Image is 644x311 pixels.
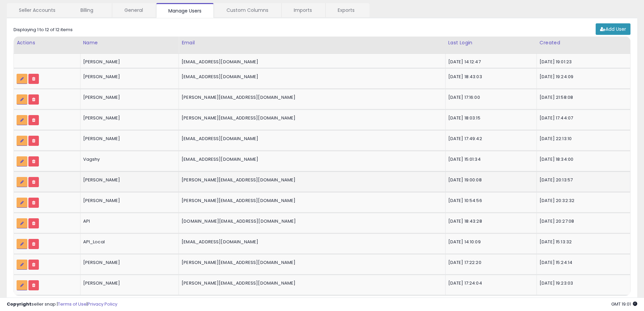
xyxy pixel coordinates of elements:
[7,3,68,17] a: Seller Accounts
[448,156,531,162] div: [DATE] 15:01:34
[7,301,31,307] strong: Copyright
[88,301,117,307] a: Privacy Policy
[7,301,117,308] div: seller snap | |
[58,301,87,307] a: Terms of Use
[282,3,325,17] a: Imports
[448,239,531,245] div: [DATE] 14:10:09
[540,218,625,224] div: [DATE] 20:27:08
[182,280,440,286] div: [PERSON_NAME][EMAIL_ADDRESS][DOMAIN_NAME]
[448,280,531,286] div: [DATE] 17:24:04
[540,280,625,286] div: [DATE] 19:23:03
[182,156,440,162] div: [EMAIL_ADDRESS][DOMAIN_NAME]
[214,3,281,17] a: Custom Columns
[112,3,155,17] a: General
[83,74,174,80] div: [PERSON_NAME]
[182,94,440,101] div: [PERSON_NAME][EMAIL_ADDRESS][DOMAIN_NAME]
[540,239,625,245] div: [DATE] 15:13:32
[83,39,176,46] div: Name
[182,218,440,224] div: [DOMAIN_NAME][EMAIL_ADDRESS][DOMAIN_NAME]
[448,59,531,65] div: [DATE] 14:12:47
[540,94,625,101] div: [DATE] 21:58:08
[182,136,440,142] div: [EMAIL_ADDRESS][DOMAIN_NAME]
[83,136,174,142] div: [PERSON_NAME]
[83,177,174,183] div: [PERSON_NAME]
[540,39,627,46] div: Created
[83,218,174,224] div: API
[540,59,625,65] div: [DATE] 19:01:23
[83,260,174,266] div: [PERSON_NAME]
[182,177,440,183] div: [PERSON_NAME][EMAIL_ADDRESS][DOMAIN_NAME]
[448,260,531,266] div: [DATE] 17:22:20
[68,3,111,17] a: Billing
[448,94,531,101] div: [DATE] 17:16:00
[540,74,625,80] div: [DATE] 19:24:09
[540,115,625,121] div: [DATE] 17:44:07
[182,39,442,46] div: Email
[83,239,174,245] div: API_Local
[17,39,77,46] div: Actions
[448,218,531,224] div: [DATE] 18:43:28
[326,3,369,17] a: Exports
[182,74,440,80] div: [EMAIL_ADDRESS][DOMAIN_NAME]
[14,27,73,33] div: Displaying 1 to 12 of 12 items
[611,301,637,307] span: 2025-08-14 19:01 GMT
[448,136,531,142] div: [DATE] 17:49:42
[596,23,630,35] a: Add User
[182,198,440,204] div: [PERSON_NAME][EMAIL_ADDRESS][DOMAIN_NAME]
[182,260,440,266] div: [PERSON_NAME][EMAIL_ADDRESS][DOMAIN_NAME]
[182,239,440,245] div: [EMAIL_ADDRESS][DOMAIN_NAME]
[540,198,625,204] div: [DATE] 20:32:32
[540,177,625,183] div: [DATE] 20:13:57
[83,94,174,101] div: [PERSON_NAME]
[448,74,531,80] div: [DATE] 18:43:03
[448,177,531,183] div: [DATE] 19:00:08
[540,156,625,162] div: [DATE] 18:34:00
[156,3,214,18] a: Manage Users
[83,115,174,121] div: [PERSON_NAME]
[182,115,440,121] div: [PERSON_NAME][EMAIL_ADDRESS][DOMAIN_NAME]
[448,198,531,204] div: [DATE] 10:54:56
[448,39,534,46] div: Last Login
[83,280,174,286] div: [PERSON_NAME]
[448,115,531,121] div: [DATE] 18:03:15
[540,260,625,266] div: [DATE] 15:24:14
[83,59,174,65] div: [PERSON_NAME]
[83,156,174,162] div: Vagshy
[182,59,440,65] div: [EMAIL_ADDRESS][DOMAIN_NAME]
[540,136,625,142] div: [DATE] 22:13:10
[83,198,174,204] div: [PERSON_NAME]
